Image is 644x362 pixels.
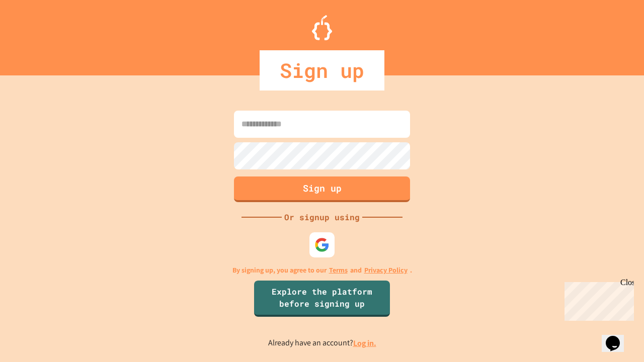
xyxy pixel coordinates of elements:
[282,211,362,223] div: Or signup using
[4,4,69,64] div: Chat with us now!Close
[602,322,634,352] iframe: chat widget
[268,337,376,349] p: Already have an account?
[260,50,384,90] div: Sign up
[560,278,634,321] iframe: chat widget
[314,237,330,252] img: google-icon.svg
[232,265,412,276] p: By signing up, you agree to our and .
[353,338,376,348] a: Log in.
[364,265,408,276] a: Privacy Policy
[312,15,332,40] img: Logo.svg
[254,281,390,317] a: Explore the platform before signing up
[329,265,348,276] a: Terms
[234,176,410,202] button: Sign up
